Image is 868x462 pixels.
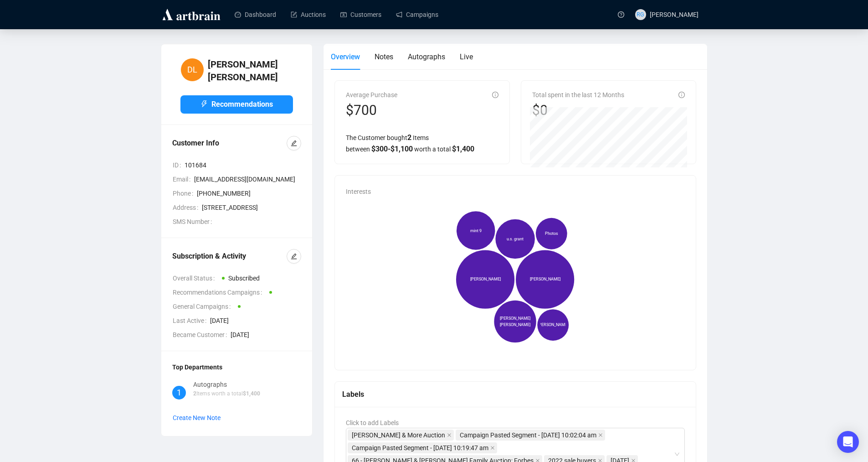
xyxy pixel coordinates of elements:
[529,276,560,283] span: [PERSON_NAME]
[678,92,685,98] span: info-circle
[194,174,301,184] span: [EMAIL_ADDRESS][DOMAIN_NAME]
[243,390,260,397] span: $ 1,400
[490,446,495,450] span: close
[407,133,411,142] span: 2
[598,433,603,437] span: close
[408,52,445,61] span: Autographs
[172,410,221,425] button: Create New Note
[173,330,231,340] span: Became Customer
[342,389,689,400] div: Labels
[228,275,260,282] span: Subscribed
[637,10,644,19] span: RG
[231,330,301,340] span: [DATE]
[348,430,454,441] span: Kerouac & More Auction
[346,102,397,119] div: $700
[346,188,371,195] span: Interests
[187,63,197,76] span: DL
[193,390,196,397] span: 2
[346,91,397,99] span: Average Purchase
[396,3,438,26] a: Campaigns
[544,230,558,237] span: Photos
[346,132,498,155] div: The Customer bought Items between worth a total
[452,145,474,153] span: $ 1,400
[492,92,498,98] span: info-circle
[173,202,202,213] span: Address
[352,430,445,440] span: [PERSON_NAME] & More Auction
[348,442,497,453] span: Campaign Pasted Segment - 28 Apr 2020 10:19:47 am
[470,228,481,234] span: mint 9
[173,188,197,198] span: Phone
[650,11,699,18] span: [PERSON_NAME]
[235,3,276,26] a: Dashboard
[202,202,301,213] span: [STREET_ADDRESS]
[618,11,624,18] span: question-circle
[837,431,859,453] div: Open Intercom Messenger
[197,188,301,198] span: [PHONE_NUMBER]
[460,52,473,61] span: Live
[340,3,381,26] a: Customers
[200,100,208,108] span: thunderbolt
[352,443,488,453] span: Campaign Pasted Segment - [DATE] 10:19:47 am
[331,52,360,61] span: Overview
[291,140,297,146] span: edit
[447,433,452,437] span: close
[507,236,524,242] span: u.s. grant
[173,287,266,297] span: Recommendations Campaigns
[173,160,185,170] span: ID
[173,273,218,283] span: Overall Status
[161,7,222,22] img: logo
[291,3,326,26] a: Auctions
[180,95,293,114] button: Recommendations
[185,160,301,170] span: 101684
[456,430,605,441] span: Campaign Pasted Segment - 28 Apr 2020 10:02:04 am
[291,253,297,260] span: edit
[172,138,287,149] div: Customer Info
[173,316,210,326] span: Last Active
[371,145,413,153] span: $ 300 - $ 1,100
[172,251,287,262] div: Subscription & Activity
[172,362,301,372] div: Top Departments
[173,217,216,227] span: SMS Number
[211,99,273,110] span: Recommendations
[208,58,293,83] h4: [PERSON_NAME] [PERSON_NAME]
[470,276,500,283] span: [PERSON_NAME]
[498,315,532,328] span: [PERSON_NAME] [PERSON_NAME]
[375,52,393,61] span: Notes
[173,301,234,311] span: General Campaigns
[173,414,221,421] span: Create New Note
[210,316,301,326] span: [DATE]
[532,102,624,119] div: $0
[538,322,568,328] span: [PERSON_NAME]
[193,389,260,398] p: Items worth a total
[177,386,181,399] span: 1
[173,174,194,184] span: Email
[346,419,399,426] span: Click to add Labels
[532,91,624,99] span: Total spent in the last 12 Months
[193,379,260,389] div: Autographs
[460,430,596,440] span: Campaign Pasted Segment - [DATE] 10:02:04 am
